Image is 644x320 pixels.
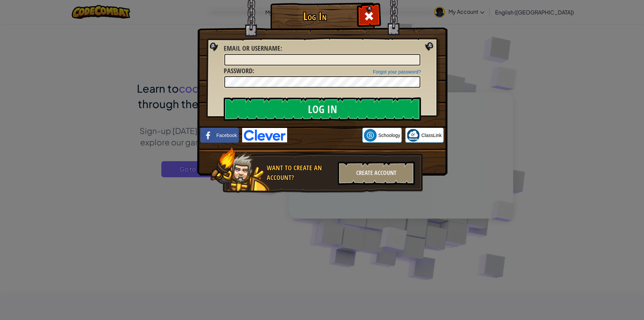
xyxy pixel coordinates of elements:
input: Log In [224,97,421,121]
span: Password [224,66,253,75]
span: Schoology [378,132,400,139]
div: Want to create an account? [267,163,334,182]
label: : [224,44,282,53]
img: classlink-logo-small.png [407,129,420,142]
a: Forgot your password? [373,69,421,75]
img: facebook_small.png [202,129,215,142]
span: Email or Username [224,44,280,53]
span: Facebook [216,132,237,139]
div: Create Account [338,162,415,185]
img: clever-logo-blue.png [242,128,287,142]
label: : [224,66,254,76]
h1: Log In [272,10,358,22]
span: ClassLink [421,132,442,139]
img: schoology.png [364,129,377,142]
iframe: ปุ่มลงชื่อเข้าใช้ด้วย Google [287,128,362,143]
